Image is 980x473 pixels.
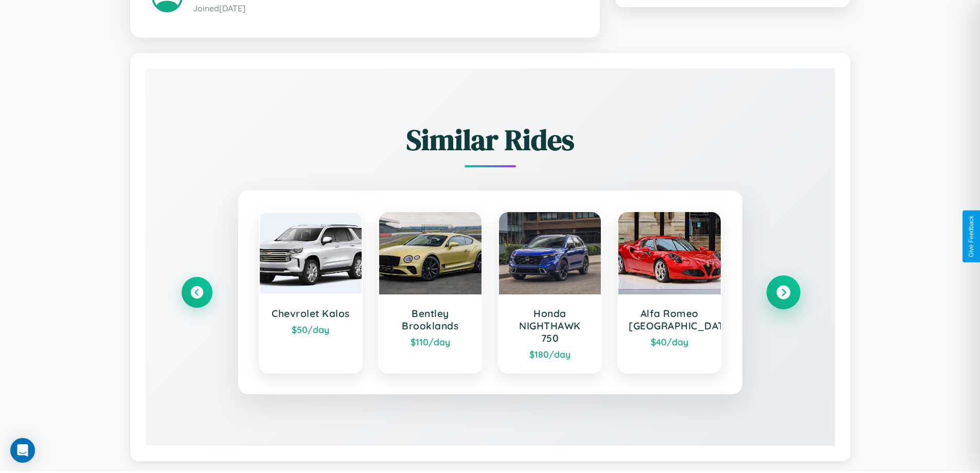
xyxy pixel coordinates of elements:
h3: Alfa Romeo [GEOGRAPHIC_DATA] [629,307,710,332]
h3: Chevrolet Kalos [270,307,352,320]
h2: Similar Rides [182,120,799,160]
p: Joined [DATE] [193,1,578,16]
div: $ 50 /day [270,324,352,335]
div: Give Feedback [968,216,975,257]
div: $ 40 /day [629,336,710,347]
a: Chevrolet Kalos$50/day [259,211,363,374]
div: $ 180 /day [509,348,591,360]
h3: Honda NIGHTHAWK 750 [509,307,591,344]
a: Honda NIGHTHAWK 750$180/day [498,211,602,374]
h3: Bentley Brooklands [389,307,471,332]
a: Bentley Brooklands$110/day [378,211,483,374]
div: $ 110 /day [389,336,471,347]
a: Alfa Romeo [GEOGRAPHIC_DATA]$40/day [617,211,722,374]
div: Open Intercom Messenger [10,438,35,463]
